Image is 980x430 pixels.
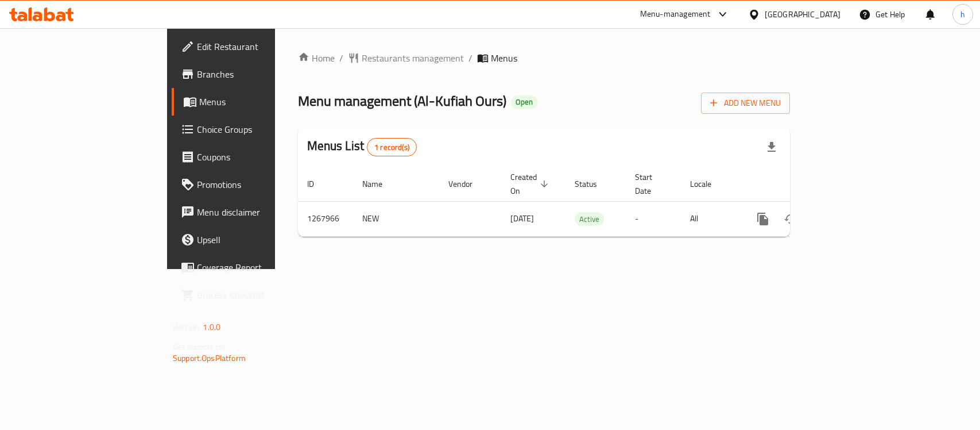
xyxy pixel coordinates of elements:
[197,205,321,219] span: Menu disclaimer
[448,177,487,191] span: Vendor
[203,320,220,335] span: 1.0.0
[575,213,604,226] span: Active
[172,116,331,143] a: Choice Groups
[197,122,321,136] span: Choice Groups
[765,8,840,21] div: [GEOGRAPHIC_DATA]
[575,177,612,191] span: Status
[197,260,321,274] span: Coverage Report
[510,211,534,226] span: [DATE]
[640,7,711,21] div: Menu-management
[199,95,321,109] span: Menus
[575,212,604,226] div: Active
[172,60,331,88] a: Branches
[353,201,439,236] td: NEW
[681,201,740,236] td: All
[172,254,331,281] a: Coverage Report
[777,205,804,233] button: Change Status
[960,8,965,21] span: h
[510,170,552,198] span: Created On
[710,96,781,110] span: Add New Menu
[197,67,321,81] span: Branches
[511,95,537,109] div: Open
[172,198,331,226] a: Menu disclaimer
[173,339,226,354] span: Get support on:
[298,88,506,114] span: Menu management ( Al-Kufiah Ours )
[511,97,537,107] span: Open
[690,177,726,191] span: Locale
[307,137,417,156] h2: Menus List
[339,51,343,65] li: /
[362,51,464,65] span: Restaurants management
[173,320,201,335] span: Version:
[197,233,321,247] span: Upsell
[740,167,869,202] th: Actions
[197,178,321,191] span: Promotions
[367,142,416,153] span: 1 record(s)
[758,133,785,161] div: Export file
[172,88,331,116] a: Menus
[362,177,397,191] span: Name
[172,171,331,198] a: Promotions
[348,51,464,65] a: Restaurants management
[173,351,246,366] a: Support.OpsPlatform
[635,170,667,198] span: Start Date
[701,93,790,114] button: Add New Menu
[172,281,331,309] a: Grocery Checklist
[307,177,329,191] span: ID
[197,288,321,302] span: Grocery Checklist
[468,51,472,65] li: /
[298,167,869,237] table: enhanced table
[172,33,331,60] a: Edit Restaurant
[749,205,777,233] button: more
[197,40,321,53] span: Edit Restaurant
[491,51,517,65] span: Menus
[298,51,790,65] nav: breadcrumb
[172,226,331,254] a: Upsell
[197,150,321,164] span: Coupons
[626,201,681,236] td: -
[172,143,331,171] a: Coupons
